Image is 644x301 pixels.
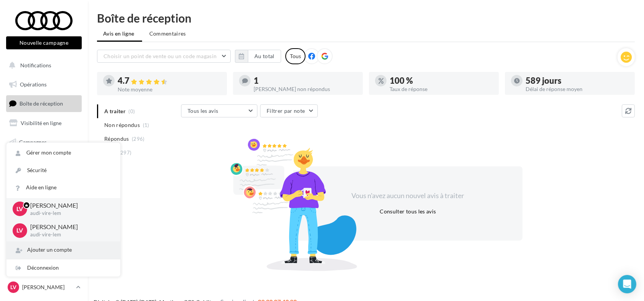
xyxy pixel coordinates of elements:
[235,50,281,63] button: Au total
[5,76,83,93] a: Opérations
[5,153,83,169] a: Médiathèque
[5,134,83,150] a: Campagnes
[20,81,47,88] span: Opérations
[119,150,132,156] span: (297)
[104,121,140,129] span: Non répondus
[5,95,83,112] a: Boîte de réception
[97,12,635,24] div: Boîte de réception
[30,201,108,210] p: [PERSON_NAME]
[132,136,145,142] span: (296)
[104,53,217,59] span: Choisir un point de vente ou un code magasin
[5,57,80,73] button: Notifications
[143,122,149,128] span: (1)
[5,172,83,195] a: AFFICHAGE PRESSE MD
[149,30,186,37] span: Commentaires
[390,86,493,92] div: Taux de réponse
[19,100,63,107] span: Boîte de réception
[21,120,61,126] span: Visibilité en ligne
[10,283,16,291] span: LV
[6,144,120,161] a: Gérer mon compte
[118,76,221,85] div: 4.7
[6,179,120,196] a: Aide en ligne
[526,76,629,85] div: 589 jours
[30,231,108,238] p: audi-vire-lem
[248,50,281,63] button: Au total
[6,259,120,277] div: Déconnexion
[526,86,629,92] div: Délai de réponse moyen
[6,162,120,179] a: Sécurité
[97,50,231,63] button: Choisir un point de vente ou un code magasin
[181,104,257,117] button: Tous les avis
[6,241,120,259] div: Ajouter un compte
[17,205,23,213] span: LV
[254,86,357,92] div: [PERSON_NAME] non répondus
[30,210,108,217] p: audi-vire-lem
[260,104,318,117] button: Filtrer par note
[342,191,474,201] div: Vous n'avez aucun nouvel avis à traiter
[5,115,83,131] a: Visibilité en ligne
[390,76,493,85] div: 100 %
[22,283,73,291] p: [PERSON_NAME]
[254,76,357,85] div: 1
[6,36,82,49] button: Nouvelle campagne
[30,223,108,231] p: [PERSON_NAME]
[377,207,439,216] button: Consulter tous les avis
[6,280,82,294] a: LV [PERSON_NAME]
[618,275,636,293] div: Open Intercom Messenger
[118,87,221,92] div: Note moyenne
[17,226,23,235] span: LV
[285,48,306,64] div: Tous
[188,107,218,114] span: Tous les avis
[19,138,47,145] span: Campagnes
[104,135,129,143] span: Répondus
[20,62,51,68] span: Notifications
